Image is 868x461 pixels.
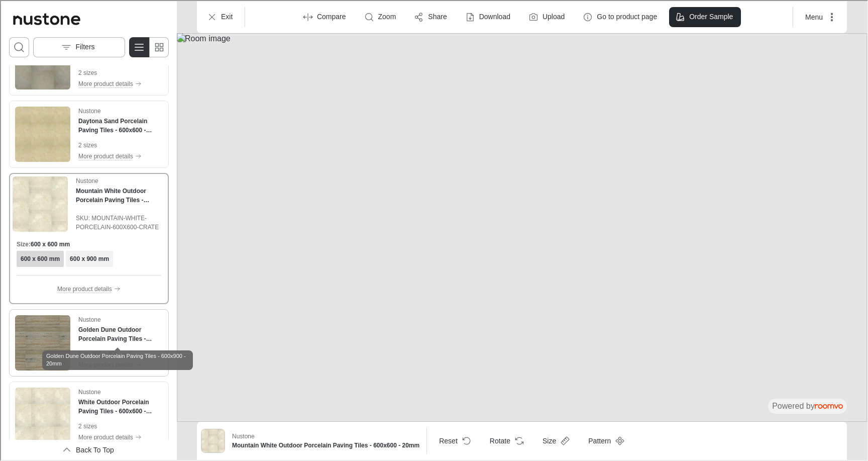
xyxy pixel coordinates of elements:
button: Open size menu [533,430,575,450]
button: Zoom room image [357,6,403,26]
p: Order Sample [688,11,732,21]
p: Download [478,11,509,21]
h6: Size : [16,239,30,248]
p: 2 sizes [77,67,162,76]
button: Open search box [8,36,28,56]
a: Go to Nustone's website. [8,8,83,28]
p: More product details [56,284,111,293]
button: Exit [200,6,240,26]
button: Scroll back to the beginning [8,439,168,459]
div: Product List Mode Selector [128,36,168,56]
p: 2 sizes [77,140,162,149]
p: Nustone [77,387,100,396]
button: Order Sample [668,6,740,26]
p: Compare [316,11,345,21]
button: More product details [77,77,162,88]
p: Nustone [77,106,100,115]
img: Daytona Sand Porcelain Paving Tiles - 600x600 - 20mm. Link opens in a new window. [14,106,69,161]
button: View size format 600 x 900 mm [65,250,112,266]
button: Upload a picture of your room [521,6,572,26]
p: Powered by [771,400,842,411]
div: See White Outdoor Porcelain Paving Tiles - 600x600 - 20mm in the room [8,381,168,448]
p: More product details [77,432,132,441]
p: 2 sizes [77,421,162,430]
h4: Daytona Sand Porcelain Paving Tiles - 600x600 - 20mm [77,116,162,134]
button: Share [407,6,454,26]
button: View size format 600 x 600 mm [16,250,63,266]
img: roomvo_wordmark.svg [814,403,842,408]
button: Download [458,6,517,26]
p: Nustone [75,175,97,185]
button: Go to product page [576,6,664,26]
button: More product details [56,283,120,294]
button: Switch to detail view [128,36,148,56]
p: Go to product page [596,11,656,21]
div: See Golden Dune Outdoor Porcelain Paving Tiles - 600x900 - 20mm in the room [8,308,168,376]
span: SKU: MOUNTAIN-WHITE-PORCELAIN-600X600-CRATE [75,213,164,231]
p: Filters [74,41,93,51]
p: Share [427,11,446,21]
button: Reset product [430,430,477,450]
button: Open the filters menu [32,36,124,56]
img: Mountain White Outdoor Porcelain Paving Tiles - 600x600 - 20mm [200,428,224,451]
button: More product details [77,150,162,161]
h6: Mountain White Outdoor Porcelain Paving Tiles - 600x600 - 20mm [231,440,418,449]
h6: 600 x 600 mm [30,239,69,248]
p: More product details [77,78,132,87]
p: Zoom [377,11,395,21]
button: Rotate Surface [481,430,529,450]
p: Nustone [77,314,100,323]
p: Nustone [231,431,254,440]
img: Mountain White Outdoor Porcelain Paving Tiles - 600x600 - 20mm. Link opens in a new window. [12,175,67,231]
button: Switch to simple view [148,36,168,56]
div: See Daytona Sand Porcelain Paving Tiles - 600x600 - 20mm in the room [8,100,168,167]
img: Room image [176,32,866,421]
button: More product details [77,431,162,442]
h6: 600 x 600 mm [20,253,59,262]
h4: White Outdoor Porcelain Paving Tiles - 600x600 - 20mm [77,397,162,415]
button: Enter compare mode [296,6,353,26]
div: The visualizer is powered by Roomvo. [771,400,842,411]
h6: 600 x 900 mm [69,253,108,262]
div: Golden Dune Outdoor Porcelain Paving Tiles - 600x900 - 20mm [41,349,192,369]
img: Logo representing Nustone. [8,8,83,28]
h4: Golden Dune Outdoor Porcelain Paving Tiles - 600x900 - 20mm [77,324,162,342]
button: Show details for Mountain White Outdoor Porcelain Paving Tiles - 600x600 - 20mm [228,428,421,452]
img: White Outdoor Porcelain Paving Tiles - 600x600 - 20mm. Link opens in a new window. [14,387,69,442]
p: Exit [220,11,232,21]
label: Upload [541,11,564,21]
button: More actions [796,6,842,26]
button: Open pattern dialog [579,430,630,450]
h4: Mountain White Outdoor Porcelain Paving Tiles - 600x600 - 20mm [75,186,164,204]
img: Golden Dune Outdoor Porcelain Paving Tiles - 600x900 - 20mm. Link opens in a new window. [14,314,69,370]
p: More product details [77,151,132,160]
div: Product sizes [16,239,160,266]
